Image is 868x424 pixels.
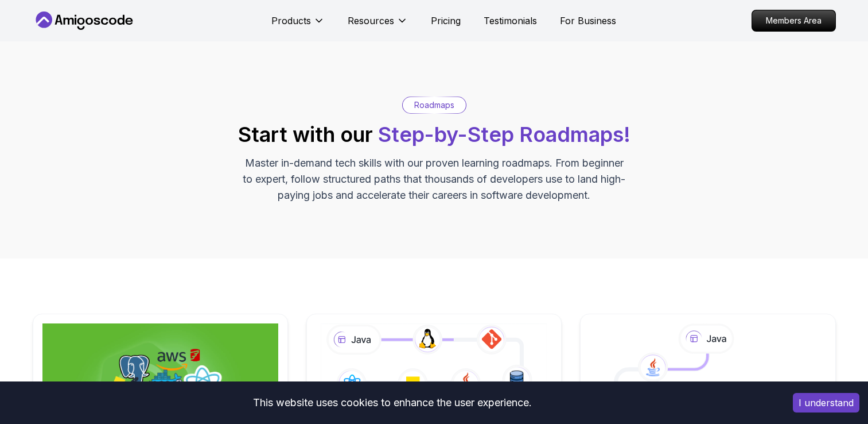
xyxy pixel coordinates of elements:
a: For Business [560,14,616,28]
p: Products [271,14,311,28]
p: Roadmaps [414,99,454,111]
p: Master in-demand tech skills with our proven learning roadmaps. From beginner to expert, follow s... [242,155,627,203]
div: This website uses cookies to enhance the user experience. [9,390,776,415]
h2: Start with our [238,123,630,146]
a: Testimonials [484,14,537,28]
span: Step-by-Step Roadmaps! [378,122,630,147]
p: Members Area [752,10,835,31]
button: Accept cookies [793,393,859,413]
a: Pricing [431,14,461,28]
button: Products [271,14,325,37]
p: Resources [348,14,394,28]
a: Members Area [752,10,836,32]
button: Resources [348,14,408,37]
